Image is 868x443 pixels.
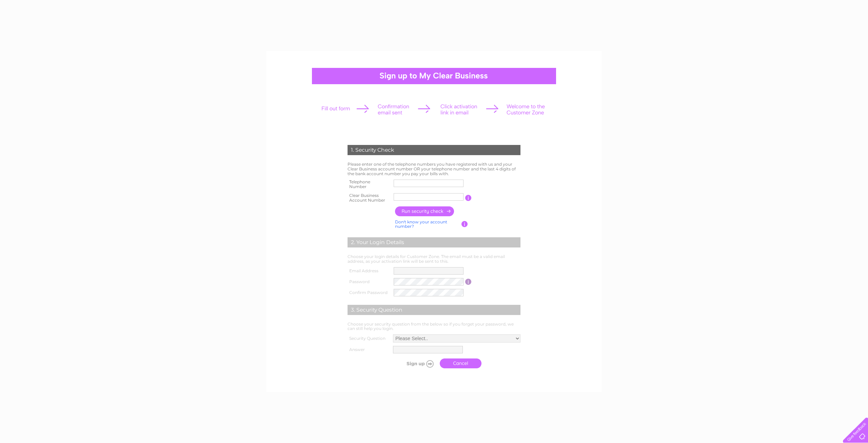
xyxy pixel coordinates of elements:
[346,333,391,344] th: Security Question
[395,359,436,368] input: Submit
[346,344,391,355] th: Answer
[348,237,520,247] div: 2. Your Login Details
[348,305,520,315] div: 3. Security Question
[346,320,522,333] td: Choose your security question from the below so if you forget your password, we can still help yo...
[346,253,522,265] td: Choose your login details for Customer Zone. The email must be a valid email address, as your act...
[465,279,472,285] input: Information
[346,276,392,287] th: Password
[346,191,392,205] th: Clear Business Account Number
[346,160,522,178] td: Please enter one of the telephone numbers you have registered with us and your Clear Business acc...
[440,358,481,368] a: Cancel
[461,221,468,227] input: Information
[395,219,447,229] a: Don't know your account number?
[348,145,520,155] div: 1. Security Check
[465,195,472,201] input: Information
[346,265,392,276] th: Email Address
[346,287,392,298] th: Confirm Password
[346,178,392,191] th: Telephone Number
